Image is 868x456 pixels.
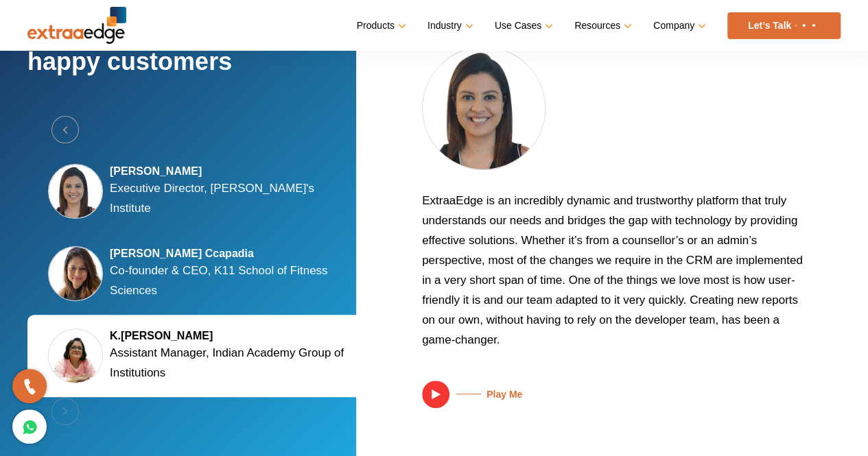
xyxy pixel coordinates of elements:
h5: K.[PERSON_NAME] [110,329,357,343]
button: Previous [51,116,79,143]
p: ExtraaEdge is an incredibly dynamic and trustworthy platform that truly understands our needs and... [422,191,813,360]
p: Assistant Manager, Indian Academy Group of Institutions [110,343,357,383]
h5: [PERSON_NAME] [110,165,357,178]
img: play.svg [422,381,449,408]
a: Let’s Talk [727,12,841,39]
a: Products [357,16,403,36]
a: Resources [574,16,629,36]
h5: Play Me [449,389,522,400]
h5: [PERSON_NAME] Ccapadia [110,247,357,261]
a: Company [653,16,703,36]
a: Use Cases [495,16,550,36]
p: Executive Director, [PERSON_NAME]'s Institute [110,178,357,218]
a: Industry [427,16,471,36]
h2: We have 500+ happy customers [27,12,377,116]
p: Co-founder & CEO, K11 School of Fitness Sciences [110,261,357,300]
